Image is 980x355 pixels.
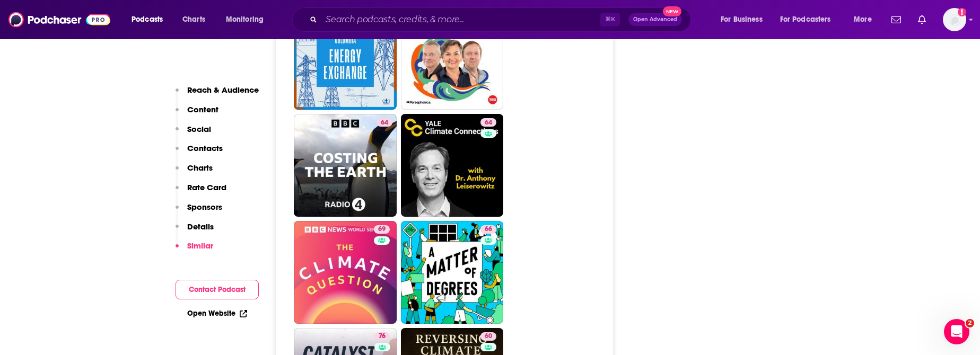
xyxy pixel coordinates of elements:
span: ⌘ K [600,13,620,26]
p: Content [187,104,218,114]
span: Charts [182,12,205,27]
span: 66 [485,224,492,235]
span: 2 [966,319,974,327]
a: 74 [294,7,397,110]
p: Similar [187,241,213,251]
a: Charts [176,11,212,28]
p: Rate Card [187,182,226,192]
div: Search podcasts, credits, & more... [302,7,701,32]
span: 64 [485,118,492,128]
img: Podchaser - Follow, Share and Rate Podcasts [8,10,110,30]
button: Content [176,104,218,124]
iframe: Intercom live chat [944,319,969,344]
a: 64 [480,118,496,127]
button: open menu [846,11,885,28]
a: 66 [480,225,496,234]
button: Charts [176,163,213,182]
span: 64 [381,118,388,128]
button: Open AdvancedNew [628,13,682,26]
img: User Profile [943,8,966,31]
input: Search podcasts, credits, & more... [321,11,600,28]
a: Show notifications dropdown [914,11,930,29]
a: 64 [401,114,504,217]
button: Reach & Audience [176,85,259,104]
a: Show notifications dropdown [887,11,905,29]
a: 60 [480,332,496,341]
button: Similar [176,241,213,260]
p: Charts [187,163,213,173]
button: Social [176,124,211,144]
p: Details [187,221,214,232]
button: Details [176,221,214,241]
button: Show profile menu [943,8,966,31]
a: 66 [401,221,504,324]
span: New [663,6,682,16]
a: 64 [294,114,397,217]
button: open menu [773,11,846,28]
span: 76 [379,331,386,342]
a: 64 [377,118,392,127]
a: Open Website [187,309,247,318]
p: Contacts [187,143,223,153]
a: 72 [401,7,504,110]
span: For Business [721,12,763,27]
button: open menu [124,11,177,28]
svg: Add a profile image [958,8,966,16]
a: 76 [374,332,390,341]
button: Rate Card [176,182,226,202]
span: Open Advanced [633,17,677,22]
p: Social [187,124,211,134]
a: 69 [374,225,390,234]
button: open menu [218,11,277,28]
span: 60 [485,331,492,342]
p: Reach & Audience [187,85,259,95]
span: Monitoring [226,12,264,27]
span: Logged in as high10media [943,8,966,31]
span: For Podcasters [780,12,831,27]
span: Podcasts [132,12,163,27]
button: Contacts [176,143,223,163]
button: open menu [713,11,776,28]
p: Sponsors [187,202,222,212]
a: 69 [294,221,397,324]
span: 69 [378,224,386,235]
button: Contact Podcast [176,280,259,299]
button: Sponsors [176,202,222,221]
span: More [854,12,872,27]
